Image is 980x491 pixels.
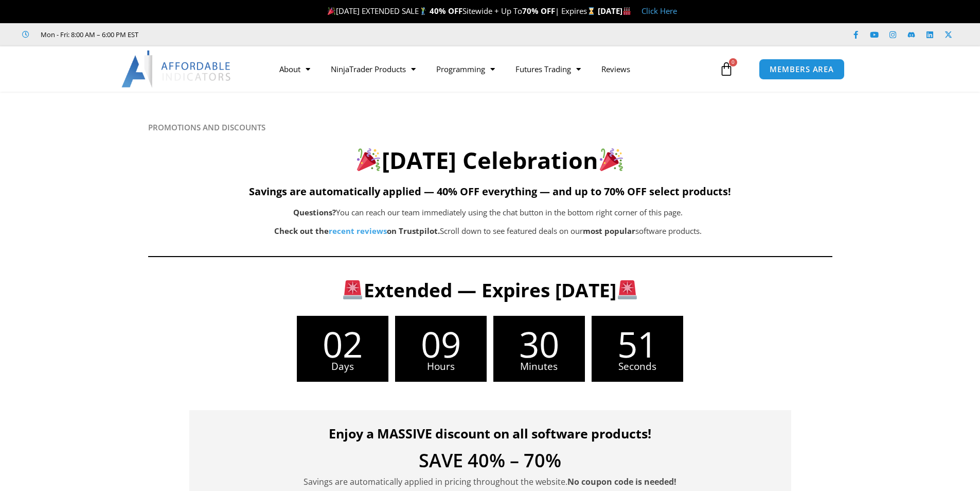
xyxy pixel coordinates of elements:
[357,148,380,171] img: 🎉
[623,7,631,15] img: 🏭
[493,326,585,362] span: 30
[325,6,598,16] span: [DATE] EXTENDED SALE Sitewide + Up To | Expires
[343,280,362,299] img: 🚨
[395,362,487,371] span: Hours
[200,206,777,220] p: You can reach our team immediately using the chat button in the bottom right corner of this page.
[583,226,635,236] b: most popular
[205,475,776,489] p: Savings are automatically applied in pricing throughout the website.
[505,57,591,81] a: Futures Trading
[269,57,320,81] a: About
[148,145,832,176] h2: [DATE] Celebration
[148,123,832,132] h6: PROMOTIONS AND DISCOUNTS
[587,7,595,15] img: ⌛
[770,65,834,73] span: MEMBERS AREA
[600,148,623,171] img: 🎉
[148,185,832,198] h5: Savings are automatically applied — 40% OFF everything — and up to 70% OFF select products!
[426,57,505,81] a: Programming
[759,59,845,80] a: MEMBERS AREA
[205,451,776,470] h4: SAVE 40% – 70%
[591,57,640,81] a: Reviews
[329,226,387,236] a: recent reviews
[567,476,676,487] strong: No coupon code is needed!
[729,58,737,66] span: 0
[274,226,440,236] strong: Check out the on Trustpilot.
[493,362,585,371] span: Minutes
[592,326,683,362] span: 51
[522,6,555,16] strong: 70% OFF
[293,207,336,217] b: Questions?
[592,362,683,371] span: Seconds
[205,426,776,441] h4: Enjoy a MASSIVE discount on all software products!
[320,57,426,81] a: NinjaTrader Products
[38,28,138,41] span: Mon - Fri: 8:00 AM – 6:00 PM EST
[153,29,307,40] iframe: Customer reviews powered by Trustpilot
[598,6,631,16] strong: [DATE]
[200,224,777,239] p: Scroll down to see featured deals on our software products.
[121,50,232,88] img: LogoAI | Affordable Indicators – NinjaTrader
[618,280,637,299] img: 🚨
[328,7,335,15] img: 🎉
[430,6,462,16] strong: 40% OFF
[269,57,717,81] nav: Menu
[297,362,388,371] span: Days
[642,6,677,16] a: Click Here
[297,326,388,362] span: 02
[704,54,749,84] a: 0
[202,278,778,302] h3: Extended — Expires [DATE]
[419,7,427,15] img: 🏌️‍♂️
[395,326,487,362] span: 09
